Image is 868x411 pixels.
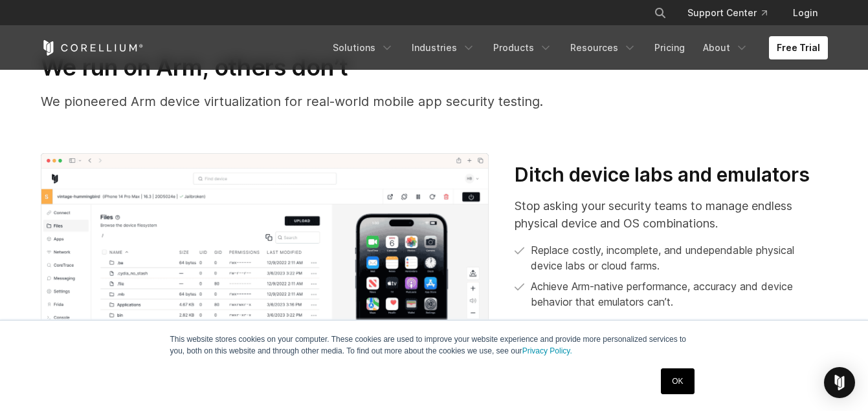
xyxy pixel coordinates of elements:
[531,279,827,310] p: Achieve Arm-native performance, accuracy and device behavior that emulators can’t.
[695,36,756,59] a: About
[325,36,401,59] a: Solutions
[783,1,828,25] a: Login
[404,36,483,59] a: Industries
[824,367,855,398] div: Open Intercom Messenger
[325,36,828,59] div: Navigation Menu
[485,36,560,59] a: Products
[515,163,827,187] h3: Ditch device labs and emulators
[661,368,694,394] a: OK
[531,242,827,273] p: Replace costly, incomplete, and undependable physical device labs or cloud farms.
[41,40,144,56] a: Corellium Home
[170,333,698,357] p: This website stores cookies on your computer. These cookies are used to improve your website expe...
[515,197,827,232] p: Stop asking your security teams to manage endless physical device and OS combinations.
[649,1,672,25] button: Search
[769,36,828,59] a: Free Trial
[41,92,828,111] p: We pioneered Arm device virtualization for real-world mobile app security testing.
[522,346,572,355] a: Privacy Policy.
[638,1,828,25] div: Navigation Menu
[677,1,777,25] a: Support Center
[562,36,644,59] a: Resources
[647,36,693,59] a: Pricing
